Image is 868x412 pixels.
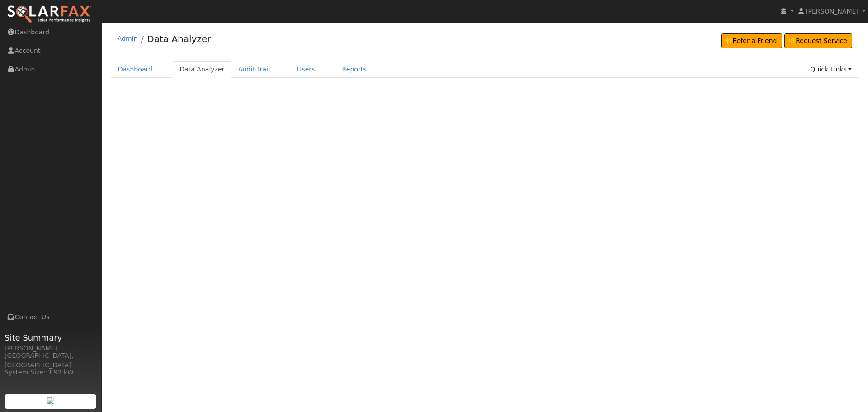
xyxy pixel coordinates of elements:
a: Data Analyzer [173,61,231,78]
img: SolarFax [7,5,92,24]
a: Reports [335,61,373,78]
a: Quick Links [803,61,859,78]
a: Audit Trail [231,61,277,78]
div: [GEOGRAPHIC_DATA], [GEOGRAPHIC_DATA] [5,351,97,370]
img: retrieve [47,397,54,404]
a: Request Service [784,33,853,49]
a: Refer a Friend [721,33,782,49]
a: Data Analyzer [147,33,211,44]
a: Dashboard [111,61,160,78]
div: System Size: 3.92 kW [5,368,97,377]
span: Site Summary [5,331,97,344]
span: [PERSON_NAME] [806,8,859,15]
a: Admin [118,35,138,42]
div: [PERSON_NAME] [5,344,97,353]
a: Users [290,61,322,78]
